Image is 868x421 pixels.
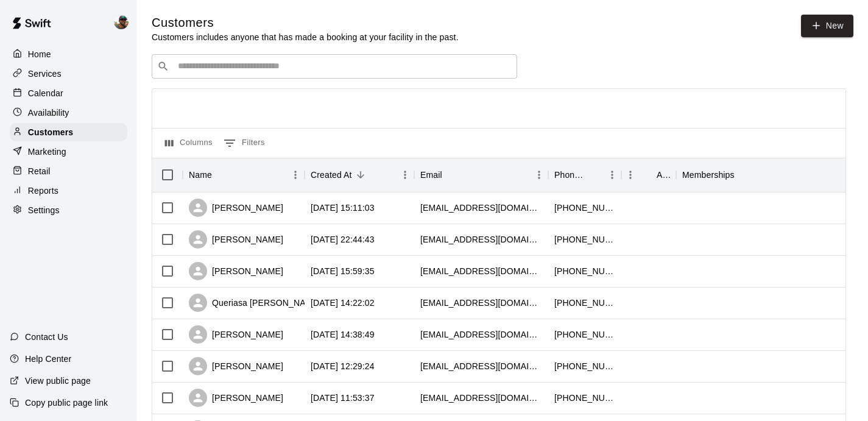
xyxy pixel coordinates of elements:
[554,297,615,309] div: +18035776105
[311,202,375,214] div: 2025-08-18 15:11:03
[25,397,108,409] p: Copy public page link
[152,15,459,31] h5: Customers
[10,162,127,180] a: Retail
[28,68,62,80] p: Services
[183,158,305,192] div: Name
[221,133,268,153] button: Show filters
[554,328,615,341] div: +17047798576
[189,294,321,312] div: Queriasa [PERSON_NAME]
[28,107,69,119] p: Availability
[554,202,615,214] div: +16078820774
[420,158,442,192] div: Email
[735,166,752,183] button: Sort
[530,166,548,184] button: Menu
[420,328,542,341] div: anjaniwebb@gmail.com
[162,133,216,153] button: Select columns
[189,158,212,192] div: Name
[586,166,603,183] button: Sort
[640,166,657,183] button: Sort
[603,166,621,184] button: Menu
[554,233,615,246] div: +17046172729
[442,166,459,183] button: Sort
[28,48,51,60] p: Home
[682,158,735,192] div: Memberships
[311,328,375,341] div: 2025-08-14 14:38:49
[10,45,127,63] a: Home
[10,123,127,141] a: Customers
[420,297,542,309] div: bequesta@gmail.com
[10,84,127,102] a: Calendar
[420,360,542,372] div: sabrinadavid40@gmail.com
[212,166,229,183] button: Sort
[414,158,548,192] div: Email
[311,265,375,277] div: 2025-08-15 15:59:35
[676,158,859,192] div: Memberships
[189,230,283,249] div: [PERSON_NAME]
[420,233,542,246] div: jeniferlyn23@hotmail.com
[311,297,375,309] div: 2025-08-15 14:22:02
[311,158,352,192] div: Created At
[10,143,127,161] a: Marketing
[10,65,127,83] a: Services
[152,31,459,43] p: Customers includes anyone that has made a booking at your facility in the past.
[28,204,60,216] p: Settings
[286,166,305,184] button: Menu
[25,331,68,343] p: Contact Us
[554,158,586,192] div: Phone Number
[548,158,621,192] div: Phone Number
[189,199,283,217] div: [PERSON_NAME]
[111,10,137,34] div: Ben Boykin
[801,15,853,37] a: New
[621,158,676,192] div: Age
[396,166,414,184] button: Menu
[420,202,542,214] div: rotseken@gmail.com
[25,375,91,387] p: View public page
[28,165,51,177] p: Retail
[305,158,414,192] div: Created At
[10,104,127,122] a: Availability
[352,166,369,183] button: Sort
[25,353,71,365] p: Help Center
[114,15,129,29] img: Ben Boykin
[189,357,283,375] div: [PERSON_NAME]
[28,87,63,99] p: Calendar
[189,325,283,344] div: [PERSON_NAME]
[28,126,73,138] p: Customers
[189,262,283,280] div: [PERSON_NAME]
[28,146,66,158] p: Marketing
[10,182,127,200] a: Reports
[189,389,283,407] div: [PERSON_NAME]
[554,392,615,404] div: +18034798119
[420,392,542,404] div: jpjolly16@gmail.com
[841,166,859,184] button: Menu
[554,360,615,372] div: +17045621057
[28,185,58,197] p: Reports
[311,392,375,404] div: 2025-08-14 11:53:37
[10,201,127,219] a: Settings
[420,265,542,277] div: johneneholt@yahoo.com
[311,360,375,372] div: 2025-08-14 12:29:24
[311,233,375,246] div: 2025-08-17 22:44:43
[657,158,670,192] div: Age
[554,265,615,277] div: +17044884029
[621,166,640,184] button: Menu
[152,54,517,79] div: Search customers by name or email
